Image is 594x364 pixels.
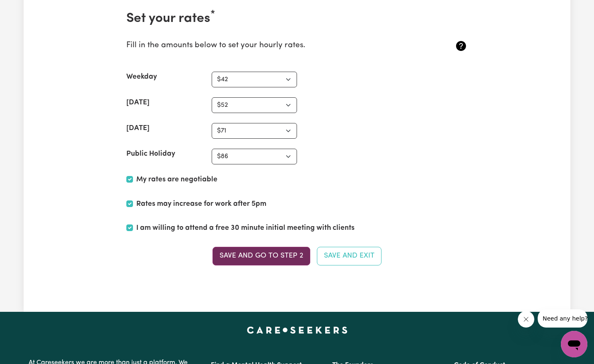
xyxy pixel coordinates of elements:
[212,247,310,265] button: Save and go to Step 2
[126,72,157,82] label: Weekday
[538,309,587,328] iframe: Message from company
[136,174,217,185] label: My rates are negotiable
[561,331,587,357] iframe: Button to launch messaging window
[126,149,175,159] label: Public Holiday
[126,40,411,52] p: Fill in the amounts below to set your hourly rates.
[136,199,266,210] label: Rates may increase for work after 5pm
[5,6,50,12] span: Need any help?
[136,223,355,234] label: I am willing to attend a free 30 minute initial meeting with clients
[317,247,382,265] button: Save and Exit
[518,311,534,328] iframe: Close message
[126,97,150,108] label: [DATE]
[247,327,348,333] a: Careseekers home page
[126,123,150,134] label: [DATE]
[126,11,468,27] h2: Set your rates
